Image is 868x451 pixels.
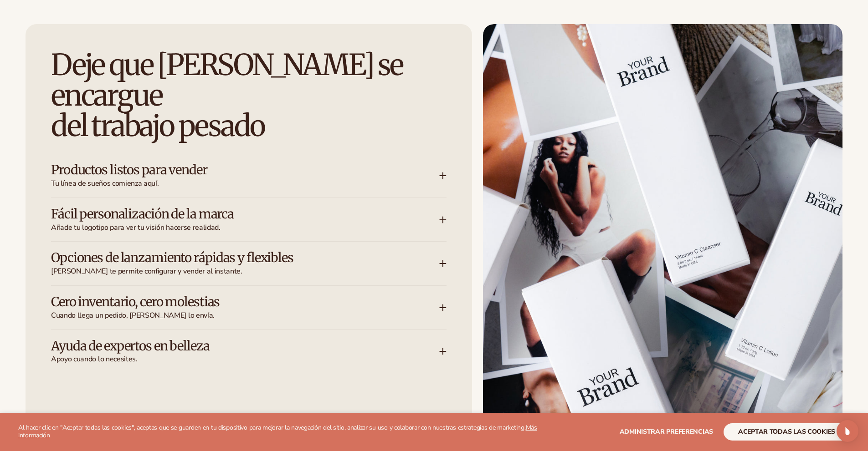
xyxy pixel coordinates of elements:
[51,310,215,320] font: Cuando llega un pedido, [PERSON_NAME] lo envía.
[724,423,850,441] button: aceptar todas las cookies
[51,249,293,266] font: Opciones de lanzamiento rápidas y flexibles
[837,420,858,442] div: Abrir Intercom Messenger
[51,338,210,354] font: Ayuda de expertos en belleza
[51,162,207,178] font: Productos listos para vender
[18,423,537,440] a: Más información
[51,178,159,188] font: Tu línea de sueños comienza aquí.
[51,266,242,276] font: [PERSON_NAME] te permite configurar y vender al instante.
[51,354,138,364] font: Apoyo cuando lo necesites.
[51,223,221,233] font: Añade tu logotipo para ver tu visión hacerse realidad.
[51,107,264,144] font: del trabajo pesado
[51,46,403,113] font: Deje que [PERSON_NAME] se encargue
[738,427,835,436] font: aceptar todas las cookies
[620,423,713,441] button: Administrar preferencias
[51,294,220,310] font: Cero inventario, cero molestias
[620,427,713,436] font: Administrar preferencias
[18,423,526,432] font: Al hacer clic en "Aceptar todas las cookies", aceptas que se guarden en tu dispositivo para mejor...
[51,206,234,222] font: Fácil personalización de la marca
